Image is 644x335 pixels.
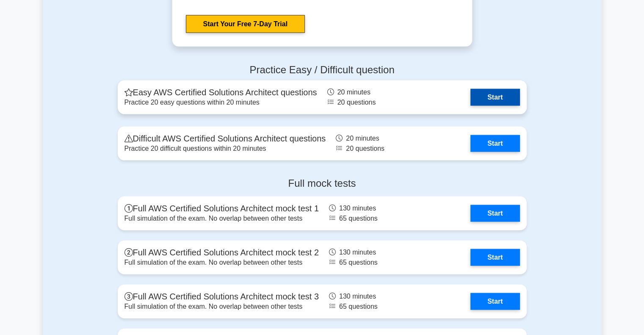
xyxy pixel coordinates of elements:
[470,205,520,222] a: Start
[186,15,305,33] a: Start Your Free 7-Day Trial
[118,177,527,190] h4: Full mock tests
[470,249,520,266] a: Start
[470,89,520,106] a: Start
[470,293,520,310] a: Start
[118,64,527,76] h4: Practice Easy / Difficult question
[470,135,520,152] a: Start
